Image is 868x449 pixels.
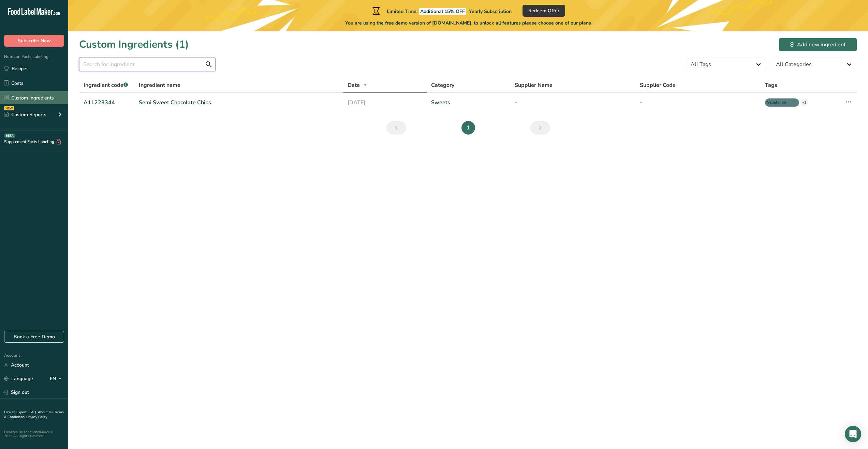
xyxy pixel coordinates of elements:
a: Previous [386,121,406,135]
button: Subscribe Now [4,35,64,47]
a: - [640,98,757,107]
a: [DATE] [348,98,423,107]
a: About Us . [38,410,54,415]
a: Hire an Expert . [4,410,28,415]
span: plans [579,20,591,26]
span: Category [431,81,454,89]
a: Next [530,121,550,135]
span: Additional 15% OFF [419,8,466,15]
span: Ingredient code [84,81,128,89]
a: Sweets [431,98,506,107]
a: - [515,98,632,107]
div: BETA [4,134,15,138]
span: Ingredient name [139,81,180,89]
span: Tags [765,81,777,89]
div: Powered By FoodLabelMaker © 2025 All Rights Reserved [4,430,64,438]
div: Add new ingredient [790,41,846,49]
span: Subscribe Now [18,37,51,44]
div: Open Intercom Messenger [845,426,861,442]
a: A11223344 [84,98,131,107]
span: Supplier Name [515,81,553,89]
span: Vegetarian [767,100,791,106]
div: Limited Time! [371,7,512,15]
span: Yearly Subscription [469,8,512,15]
span: Supplier Code [640,81,676,89]
a: Privacy Policy [26,415,47,419]
div: Custom Reports [4,111,46,118]
div: +1 [800,99,808,106]
a: Language [4,373,33,385]
button: Add new ingredient [779,38,857,51]
a: Book a Free Demo [4,331,64,343]
h1: Custom Ingredients (1) [79,37,189,52]
div: NEW [4,106,14,110]
span: Redeem Offer [528,7,559,14]
input: Search for ingredient [79,58,216,71]
a: Terms & Conditions . [4,410,64,419]
span: Date [348,81,360,89]
span: You are using the free demo version of [DOMAIN_NAME], to unlock all features please choose one of... [345,19,591,27]
div: EN [50,375,64,383]
a: Semi Sweet Chocolate Chips [139,98,339,107]
button: Redeem Offer [523,5,565,17]
a: FAQ . [30,410,38,415]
